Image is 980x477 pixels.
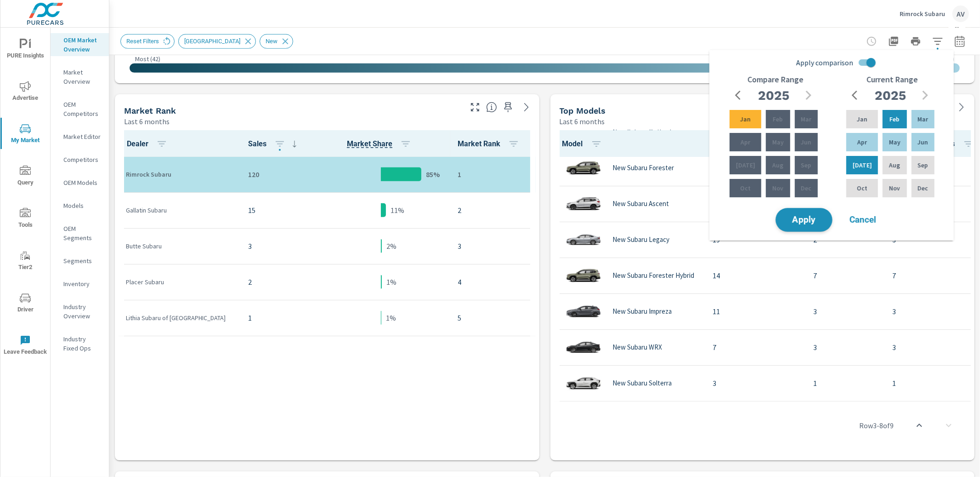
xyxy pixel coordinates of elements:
p: New Subaru Solterra [613,379,672,387]
h6: Current Range [867,75,918,84]
div: New [260,34,293,49]
p: 1 [458,169,528,180]
a: See more details in report [519,100,534,115]
p: 3 [248,241,305,252]
img: glamour [565,154,602,182]
p: 120 [248,169,305,180]
p: Market Overview [63,68,102,86]
p: 1% [386,276,397,287]
img: glamour [565,333,602,361]
p: 4 [458,276,528,287]
div: Industry Overview [51,300,109,323]
p: Lithia Subaru of [GEOGRAPHIC_DATA] [126,313,233,322]
span: Query [3,166,47,188]
p: Oct [740,184,751,193]
img: glamour [565,298,602,325]
p: Gallatin Subaru [126,206,233,215]
span: Apply [785,216,823,224]
span: Cancel [844,216,881,224]
p: Industry Fixed Ops [63,334,102,353]
span: Leave Feedback [3,335,47,357]
p: Segments [63,256,102,265]
p: Competitors [63,155,102,164]
img: glamour [565,369,602,397]
div: Industry Fixed Ops [51,332,109,355]
p: Apr [741,138,750,147]
p: 11 [713,306,799,317]
p: Mar [918,115,928,124]
p: Inventory [63,279,102,288]
p: May [772,138,784,147]
p: 2 [248,276,305,287]
img: glamour [565,190,602,218]
p: Last 6 months [124,116,170,127]
p: Jun [801,138,811,147]
span: Dealer Sales / Total Market Sales. [Market = within dealer PMA (or 60 miles if no PMA is defined)... [347,138,392,149]
button: Apply [776,208,833,232]
p: Jun [918,138,928,147]
p: New Subaru Forester [613,164,674,172]
p: Aug [889,161,900,170]
p: 3 [893,342,978,353]
p: Jan [857,115,867,124]
p: Mar [801,115,811,124]
p: Most ( 42 ) [135,55,160,63]
button: Apply Filters [929,32,947,51]
h2: 2025 [875,87,906,103]
p: 15 [248,205,305,216]
p: 85% [426,169,440,180]
span: Advertise [3,81,47,103]
button: "Export Report to PDF" [884,32,903,51]
h5: Market Rank [124,106,176,115]
p: 3 [893,306,978,317]
p: Rimrock Subaru [900,10,945,18]
span: Save this to your personalized report [501,100,515,115]
p: Industry Overview [63,302,102,321]
img: glamour [565,262,602,289]
p: Models [63,201,102,210]
span: Driver [3,293,47,315]
p: Dec [918,184,928,193]
span: Market Rank [458,138,523,149]
p: Row 3 - 8 of 9 [859,420,894,431]
p: Last 6 months [560,116,605,127]
span: Sales [248,138,300,149]
span: Model [562,138,606,149]
img: glamour [565,226,602,253]
p: Sep [801,161,811,170]
span: Reset Filters [121,38,164,45]
p: 7 [814,270,878,281]
div: Market Overview [51,65,109,88]
p: May [889,138,901,147]
div: OEM Models [51,176,109,190]
p: Oct [857,184,867,193]
p: 7 [893,270,978,281]
p: New Subaru Forester Hybrid [613,271,695,280]
div: Market Editor [51,130,109,144]
button: Cancel [835,208,890,231]
p: 1 [893,378,978,389]
span: Tier2 [3,250,47,273]
a: See more details in report [954,100,969,115]
div: [GEOGRAPHIC_DATA] [178,34,256,49]
p: Dec [801,184,811,193]
p: New Subaru Ascent [613,200,669,208]
span: Apply comparison [796,57,853,68]
p: OEM Market Overview [63,35,102,54]
p: New Subaru Legacy [613,236,670,244]
p: [DATE] [736,161,755,170]
h6: Compare Range [748,75,804,84]
span: [GEOGRAPHIC_DATA] [179,38,246,45]
p: 2 [458,205,528,216]
h2: 2025 [758,87,789,103]
p: 3 [713,378,799,389]
p: Jan [740,115,751,124]
p: OEM Competitors [63,100,102,118]
div: Segments [51,254,109,268]
div: Inventory [51,277,109,291]
div: Models [51,199,109,213]
p: OEM Models [63,178,102,187]
p: [DATE] [853,161,872,170]
p: 11% [391,205,404,216]
p: New Subaru Impreza [613,307,672,316]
